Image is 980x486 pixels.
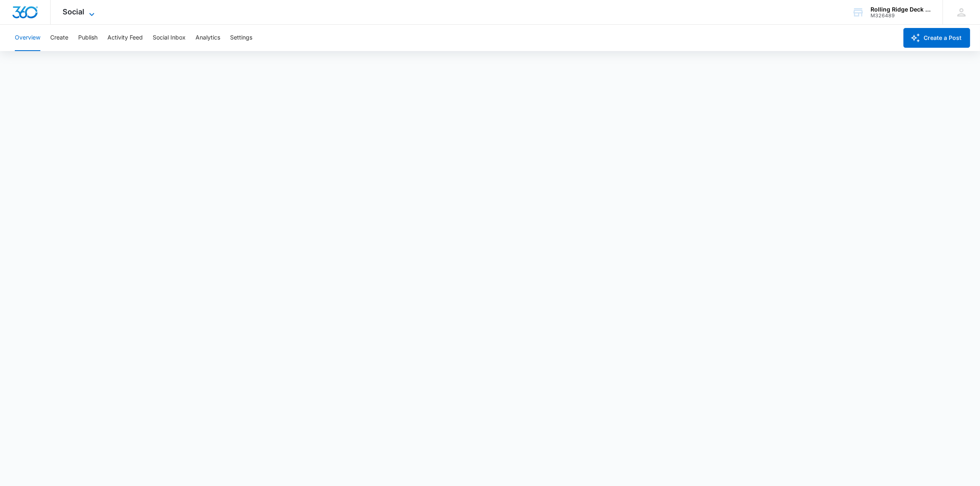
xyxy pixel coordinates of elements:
[63,7,85,16] span: Social
[903,28,970,48] button: Create a Post
[50,25,68,51] button: Create
[871,13,931,19] div: account id
[871,6,931,13] div: account name
[153,25,186,51] button: Social Inbox
[107,25,143,51] button: Activity Feed
[196,25,220,51] button: Analytics
[230,25,252,51] button: Settings
[78,25,98,51] button: Publish
[15,25,40,51] button: Overview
